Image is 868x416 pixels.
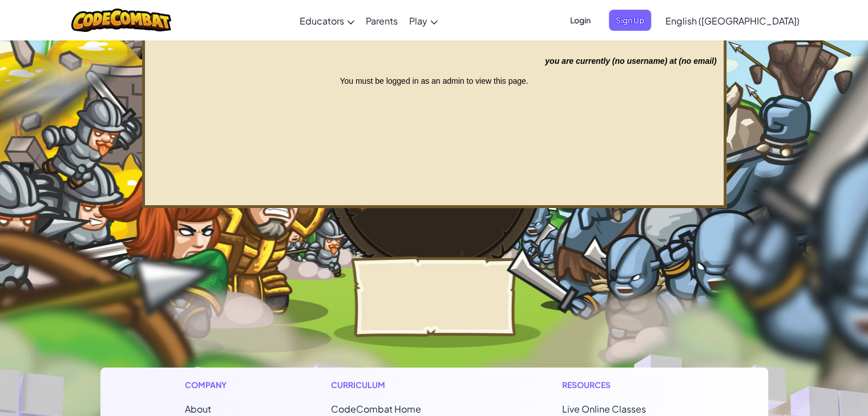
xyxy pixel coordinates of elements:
div: You must be logged in as an admin to view this page. [152,75,717,87]
a: Live Online Classes [562,403,646,415]
a: Educators [294,5,360,36]
h1: Curriculum [331,379,469,391]
a: Play [403,5,443,36]
span: CodeCombat Home [331,403,421,415]
em: you are currently (no username) at (no email) [545,56,716,66]
button: Login [563,10,597,31]
a: Parents [360,5,403,36]
h1: Resources [562,379,684,391]
span: English ([GEOGRAPHIC_DATA]) [665,15,800,27]
a: About [185,403,211,415]
span: Play [409,15,427,27]
img: CodeCombat logo [71,9,171,32]
span: Educators [300,15,344,27]
h1: Company [185,379,238,391]
button: Sign Up [609,10,651,31]
a: English ([GEOGRAPHIC_DATA]) [660,5,805,36]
